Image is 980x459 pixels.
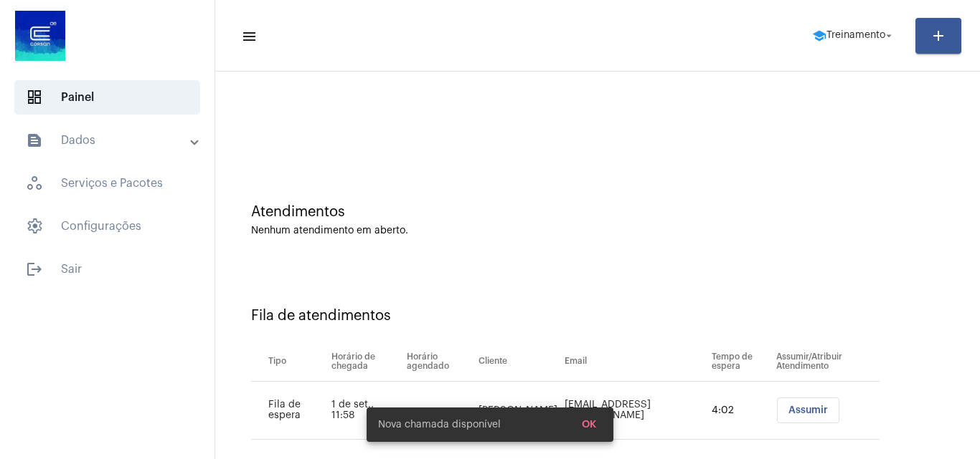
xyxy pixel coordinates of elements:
[251,382,328,440] td: Fila de espera
[26,218,43,235] span: sidenav icon
[561,382,708,440] td: [EMAIL_ADDRESS][DOMAIN_NAME]
[14,80,200,115] span: Painel
[708,342,773,382] th: Tempo de espera
[328,382,402,440] td: 1 de set., 11:58
[475,382,561,440] td: [PERSON_NAME]
[328,342,402,382] th: Horário de chegada
[826,31,885,41] span: Treinamento
[773,342,880,382] th: Assumir/Atribuir Atendimento
[251,342,328,382] th: Tipo
[26,89,43,106] span: sidenav icon
[241,28,255,45] mat-icon: sidenav icon
[9,123,215,158] mat-expansion-panel-header: sidenav iconDados
[251,308,944,324] div: Fila de atendimentos
[776,397,880,423] mat-chip-list: selection
[777,397,839,423] button: Assumir
[804,21,904,50] button: Treinamento
[788,405,828,415] span: Assumir
[26,132,192,149] mat-panel-title: Dados
[14,209,200,243] span: Configurações
[378,417,501,432] span: Nova chamada disponível
[882,29,895,42] mat-icon: arrow_drop_down
[812,29,826,43] mat-icon: school
[570,412,608,438] button: OK
[14,166,200,200] span: Serviços e Pacotes
[475,342,561,382] th: Cliente
[251,204,944,220] div: Atendimentos
[930,27,947,44] mat-icon: add
[11,7,69,64] img: d4669ae0-8c07-2337-4f67-34b0df7f5ae4.jpeg
[582,420,596,430] span: OK
[251,226,944,236] div: Nenhum atendimento em aberto.
[403,342,475,382] th: Horário agendado
[561,342,708,382] th: Email
[403,382,475,440] td: -
[14,252,200,286] span: Sair
[26,261,43,278] mat-icon: sidenav icon
[708,382,773,440] td: 4:02
[26,175,43,192] span: sidenav icon
[26,132,43,149] mat-icon: sidenav icon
